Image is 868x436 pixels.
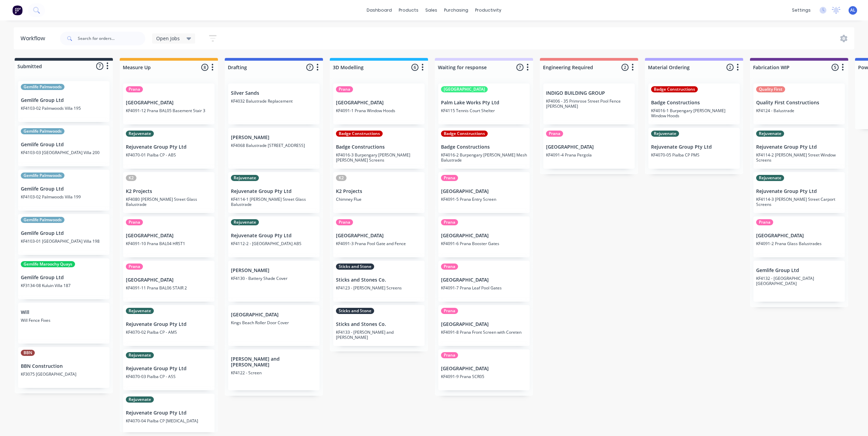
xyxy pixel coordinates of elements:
div: RejuvenateRejuvenate Group Pty LtdKF4070-05 Pialba CP PMS [648,128,740,169]
div: Gemlife PalmwoodsGemlife Group LtdKF4103-02 Palmwoods Villa 195 [18,81,109,122]
div: Quality First [756,86,785,92]
div: Rejuvenate [126,396,154,403]
div: Prana[GEOGRAPHIC_DATA]KF4091-1 Prana Window Hoods [333,84,425,124]
div: Prana[GEOGRAPHIC_DATA]KF4091-6 Prana Booster Gates [438,216,530,257]
p: KF4091-11 Prana BAL06 STAIR 2 [126,285,212,290]
div: K2 [126,175,136,181]
div: Badge ConstructionsBadge ConstructionsKF4016-1 Burpengary [PERSON_NAME] Window Hoods [648,84,740,124]
div: [PERSON_NAME] and [PERSON_NAME]KF4122 - Screen [228,349,320,390]
div: RejuvenateRejuvenate Group Pty LtdKF4070-01 Pialba CP - ABS [123,128,215,169]
div: Workflow [20,34,48,43]
p: KF4070-04 Pialba CP [MEDICAL_DATA] [126,418,212,423]
p: [GEOGRAPHIC_DATA] [126,100,212,106]
div: Prana[GEOGRAPHIC_DATA]KF4091-10 Prana BAL04 HRST1 [123,216,215,257]
p: Chimney Flue [336,197,422,202]
p: KF4122 - Screen [231,370,317,375]
div: Sticks and Stone [336,264,374,270]
div: Rejuvenate [651,131,679,137]
div: Gemlife PalmwoodsGemlife Group LtdKF4103-03 [GEOGRAPHIC_DATA] Villa 200 [18,125,109,166]
p: KF4091-9 Prana SCR05 [441,374,527,379]
p: Silver Sands [231,90,317,96]
div: Prana [336,219,353,225]
div: Prana [441,219,458,225]
p: Palm Lake Works Pty Ltd [441,100,527,106]
p: KF4114-2 [PERSON_NAME] Street Window Screens [756,152,842,163]
p: Rejuvenate Group Pty Ltd [756,189,842,194]
p: KF4091-12 Prana BAL05 Basement Stair 3 [126,108,212,113]
div: Prana[GEOGRAPHIC_DATA]KF4091-7 Prana Leaf Pool Gates [438,261,530,302]
div: Prana [126,264,143,270]
div: [PERSON_NAME]KF4068 Balustrade [STREET_ADDRESS] [228,128,320,169]
p: KF4132 - [GEOGRAPHIC_DATA] [GEOGRAPHIC_DATA] [756,276,842,286]
div: Gemlife Maroochy QuaysGemlife Group LtdKF3134-08 Kuluin Villa 187 [18,258,109,299]
p: Will [21,310,107,315]
p: [PERSON_NAME] [231,135,317,140]
p: KF4070-02 Pialba CP - AMS [126,330,212,335]
p: Gemlife Group Ltd [21,230,107,236]
div: Prana [441,352,458,358]
div: Prana[GEOGRAPHIC_DATA]KF4091-2 Prana Glass Balustrades [753,216,845,257]
div: Silver SandsKF4032 Balustrade Replacement [228,84,320,124]
p: [GEOGRAPHIC_DATA] [756,233,842,239]
div: Prana[GEOGRAPHIC_DATA]KF4091-8 Prana Front Screen with Coreten [438,305,530,346]
p: Gemlife Group Ltd [21,186,107,192]
div: INDIGO BUILDING GROUPKF4006 - 35 Primrose Street Pool Fence [PERSON_NAME] [543,84,635,124]
p: Gemlife Group Ltd [756,268,842,273]
div: Sticks and Stone [336,308,374,314]
p: Sticks and Stones Co. [336,321,422,327]
div: RejuvenateRejuvenate Group Pty LtdKF4114-2 [PERSON_NAME] Street Window Screens [753,128,845,169]
p: [GEOGRAPHIC_DATA] [441,321,527,327]
p: [GEOGRAPHIC_DATA] [441,189,527,194]
div: Prana [336,86,353,92]
p: KF4130 - Battery Shade Cover [231,276,317,281]
div: Gemlife Palmwoods [21,84,64,90]
div: Gemlife Maroochy Quays [21,261,75,267]
p: KF4032 Balustrade Replacement [231,99,317,104]
div: Prana[GEOGRAPHIC_DATA]KF4091-4 Prana Pergola [543,128,635,169]
div: Sticks and StoneSticks and Stones Co.KF4123 - [PERSON_NAME] Screens [333,261,425,302]
div: Prana [441,175,458,181]
p: KF4080 [PERSON_NAME] Street Glass Balustrade [126,197,212,207]
p: KF3075 [GEOGRAPHIC_DATA] [21,372,107,377]
p: [PERSON_NAME] [231,268,317,273]
p: Badge Constructions [336,144,422,150]
p: [GEOGRAPHIC_DATA] [231,312,317,318]
p: Rejuvenate Group Pty Ltd [126,410,212,416]
p: Sticks and Stones Co. [336,277,422,283]
p: KF4115 Tennis Court Shelter [441,108,527,113]
p: [GEOGRAPHIC_DATA] [336,233,422,239]
p: KF4091-1 Prana Window Hoods [336,108,422,113]
div: RejuvenateRejuvenate Group Pty LtdKF4114-3 [PERSON_NAME] Street Carport Screens [753,172,845,213]
div: Gemlife Palmwoods [21,128,64,134]
img: Factory [12,5,23,15]
p: KF4091-3 Prana Pool Gate and Fence [336,241,422,246]
div: RejuvenateRejuvenate Group Pty LtdKF4070-03 Pialba CP - ASS [123,349,215,390]
p: Rejuvenate Group Pty Ltd [126,144,212,150]
div: sales [422,5,441,15]
p: [GEOGRAPHIC_DATA] [126,277,212,283]
p: KF4103-02 Palmwoods Villa 195 [21,106,107,111]
p: KF4091-7 Prana Leaf Pool Gates [441,285,527,290]
p: Gemlife Group Ltd [21,275,107,281]
p: Kings Beach Roller Door Cover [231,320,317,325]
p: KF4070-05 Pialba CP PMS [651,152,737,157]
p: [GEOGRAPHIC_DATA] [441,277,527,283]
div: productivity [472,5,505,15]
div: WillWill Fence Fixes [18,303,109,344]
div: products [395,5,422,15]
p: Badge Constructions [441,144,527,150]
div: BBNBBN ConstructionKF3075 [GEOGRAPHIC_DATA] [18,347,109,388]
div: Prana [441,264,458,270]
div: Rejuvenate [126,131,154,137]
div: Prana [126,86,143,92]
p: Rejuvenate Group Pty Ltd [756,144,842,150]
div: BBN [21,350,35,356]
p: KF4103-03 [GEOGRAPHIC_DATA] Villa 200 [21,150,107,155]
div: Rejuvenate [231,175,259,181]
p: [GEOGRAPHIC_DATA] [336,100,422,106]
div: RejuvenateRejuvenate Group Pty LtdKF4070-02 Pialba CP - AMS [123,305,215,346]
div: Quality FirstQuality First ConstructionsKF4124 - Balustrade [753,84,845,124]
p: Quality First Constructions [756,100,842,106]
div: Rejuvenate [126,308,154,314]
p: KF3134-08 Kuluin Villa 187 [21,283,107,288]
